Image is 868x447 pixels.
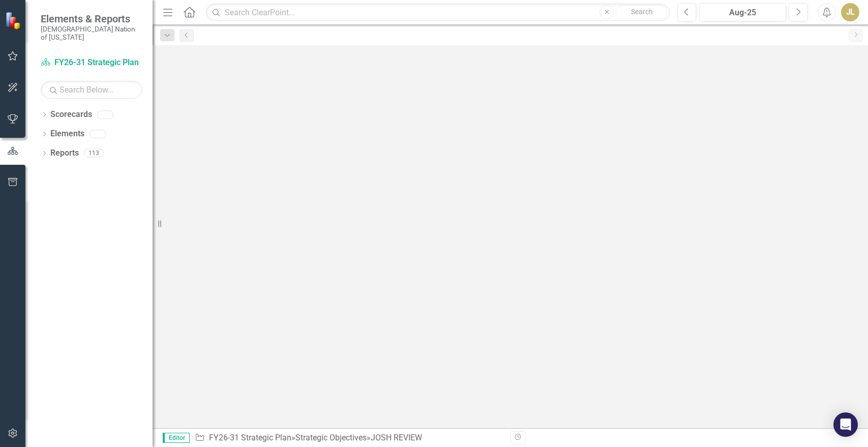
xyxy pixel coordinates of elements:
a: FY26-31 Strategic Plan [41,57,142,69]
a: Elements [50,128,84,140]
span: Editor [163,433,190,443]
a: FY26-31 Strategic Plan [209,433,291,442]
input: Search ClearPoint... [206,4,670,21]
span: Elements & Reports [41,13,142,25]
img: ClearPoint Strategy [5,12,23,29]
a: Strategic Objectives [295,433,367,442]
input: Search Below... [41,81,142,99]
div: JOSH REVIEW [371,433,422,442]
button: JL [841,3,859,21]
div: » » [195,432,502,444]
div: Open Intercom Messenger [833,412,858,437]
a: Reports [50,147,79,159]
div: 113 [84,149,104,158]
small: [DEMOGRAPHIC_DATA] Nation of [US_STATE] [41,25,142,42]
div: Aug-25 [703,7,783,19]
span: Search [631,8,653,16]
a: Scorecards [50,109,92,121]
button: Search [616,5,667,19]
button: Aug-25 [699,3,786,21]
